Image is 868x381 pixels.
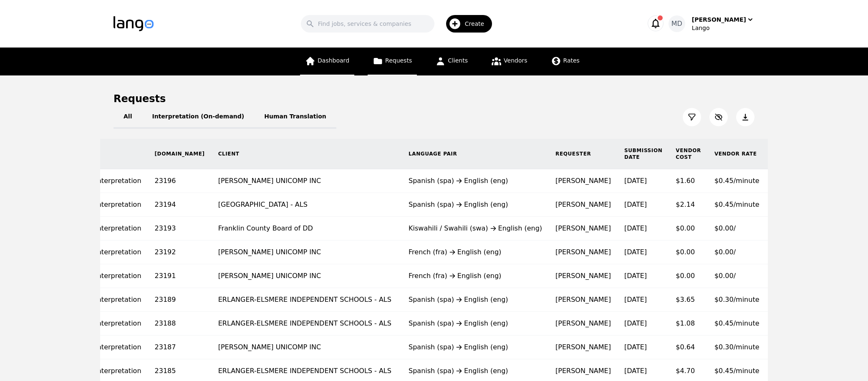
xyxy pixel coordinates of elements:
input: Find jobs, services & companies [301,15,434,33]
th: Requester [549,139,618,169]
button: Filter [683,108,701,126]
div: Lango [692,24,754,32]
div: Spanish (spa) English (eng) [409,200,542,210]
td: [PERSON_NAME] [549,264,618,288]
th: Submission Date [618,139,669,169]
a: Rates [546,48,585,75]
span: $0.45/minute [714,367,759,375]
th: Vendor Rate [708,139,766,169]
td: $0.00 [669,241,708,264]
a: Dashboard [300,48,354,75]
td: [PERSON_NAME] [549,193,618,217]
img: Logo [114,16,154,31]
th: Language Pair [402,139,549,169]
td: 23196 [148,169,212,193]
td: [PERSON_NAME] [549,288,618,312]
div: Spanish (spa) English (eng) [409,366,542,376]
td: Franklin County Board of DD [212,217,402,241]
td: $0.00 [669,217,708,241]
span: Clients [448,57,468,64]
a: Requests [368,48,417,75]
time: [DATE] [624,367,647,375]
button: Create [434,12,497,36]
button: Interpretation (On-demand) [142,105,254,129]
td: [PERSON_NAME] [549,217,618,241]
a: Vendors [486,48,532,75]
time: [DATE] [624,201,647,208]
div: Spanish (spa) English (eng) [409,342,542,352]
td: [PERSON_NAME] [549,336,618,359]
span: $0.45/minute [714,319,759,327]
button: Human Translation [254,105,336,129]
a: Clients [430,48,473,75]
div: Spanish (spa) English (eng) [409,176,542,186]
button: Export Jobs [736,108,754,126]
div: Spanish (spa) English (eng) [409,318,542,328]
button: MD[PERSON_NAME]Lango [669,15,754,32]
td: $0.00 [669,264,708,288]
td: 23189 [148,288,212,312]
div: [PERSON_NAME] [692,15,746,24]
td: $3.65 [669,288,708,312]
div: Spanish (spa) English (eng) [409,295,542,305]
span: $0.30/minute [714,296,759,303]
td: ERLANGER-ELSMERE INDEPENDENT SCHOOLS - ALS [212,312,402,336]
td: [PERSON_NAME] [549,241,618,264]
time: [DATE] [624,272,647,280]
td: 23194 [148,193,212,217]
time: [DATE] [624,177,647,185]
div: Kiswahili / Swahili (swa) English (eng) [409,223,542,233]
time: [DATE] [624,224,647,232]
td: 23192 [148,241,212,264]
span: Create [465,20,490,28]
time: [DATE] [624,248,647,256]
td: $1.08 [669,312,708,336]
td: [PERSON_NAME] [549,312,618,336]
time: [DATE] [624,296,647,303]
span: MD [671,19,682,29]
span: $0.00/ [714,272,736,280]
div: French (fra) English (eng) [409,271,542,281]
td: $0.64 [669,336,708,359]
td: [PERSON_NAME] UNICOMP INC [212,169,402,193]
time: [DATE] [624,343,647,351]
td: 23193 [148,217,212,241]
th: Client [212,139,402,169]
td: [PERSON_NAME] UNICOMP INC [212,241,402,264]
span: Requests [385,57,412,64]
span: $0.00/ [714,248,736,256]
td: $1.60 [669,169,708,193]
button: Customize Column View [709,108,728,126]
h1: Requests [114,92,166,105]
td: 23187 [148,336,212,359]
span: Vendors [504,57,527,64]
span: Dashboard [318,57,349,64]
td: 23188 [148,312,212,336]
td: $2.14 [669,193,708,217]
time: [DATE] [624,319,647,327]
span: $0.45/minute [714,201,759,208]
td: [PERSON_NAME] UNICOMP INC [212,336,402,359]
th: [DOMAIN_NAME] [148,139,212,169]
span: $0.00/ [714,224,736,232]
span: $0.30/minute [714,343,759,351]
div: French (fra) English (eng) [409,247,542,257]
th: Status [766,139,829,169]
td: [GEOGRAPHIC_DATA] - ALS [212,193,402,217]
span: Rates [563,57,580,64]
button: All [114,105,142,129]
td: 23191 [148,264,212,288]
td: [PERSON_NAME] UNICOMP INC [212,264,402,288]
td: [PERSON_NAME] [549,169,618,193]
th: Vendor Cost [669,139,708,169]
td: ERLANGER-ELSMERE INDEPENDENT SCHOOLS - ALS [212,288,402,312]
span: $0.45/minute [714,177,759,185]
